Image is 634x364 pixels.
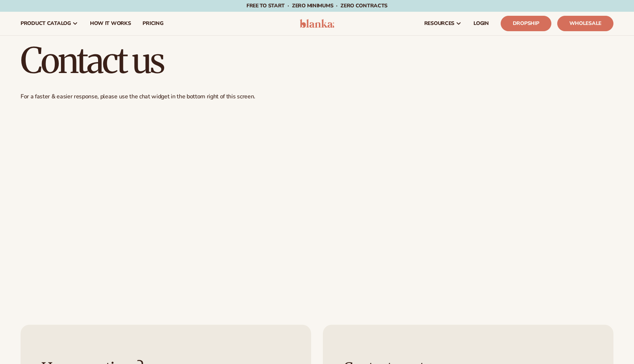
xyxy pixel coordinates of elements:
a: Wholesale [557,16,613,31]
a: product catalog [15,12,84,35]
span: Free to start · ZERO minimums · ZERO contracts [246,2,388,9]
a: LOGIN [468,12,495,35]
span: LOGIN [473,21,489,26]
a: Dropship [501,16,551,31]
span: How It Works [90,21,131,26]
h1: Contact us [21,43,613,78]
iframe: Contact Us Form [21,106,613,304]
img: logo [300,19,335,28]
a: pricing [137,12,169,35]
span: resources [424,21,454,26]
span: pricing [143,21,163,26]
p: For a faster & easier response, please use the chat widget in the bottom right of this screen. [21,93,613,101]
a: How It Works [84,12,137,35]
span: product catalog [21,21,71,26]
a: resources [418,12,468,35]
